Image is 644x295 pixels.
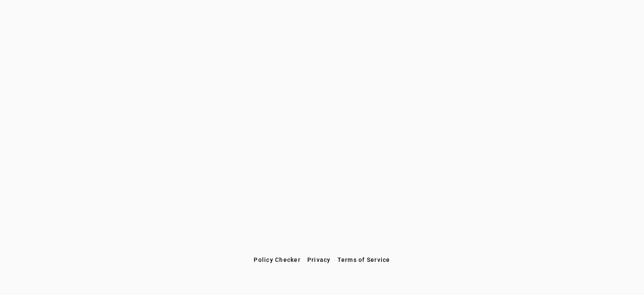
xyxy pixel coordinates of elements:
[334,252,394,267] button: Terms of Service
[304,252,334,267] button: Privacy
[338,256,390,263] span: Terms of Service
[250,252,304,267] button: Policy Checker
[254,256,301,263] span: Policy Checker
[307,256,331,263] span: Privacy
